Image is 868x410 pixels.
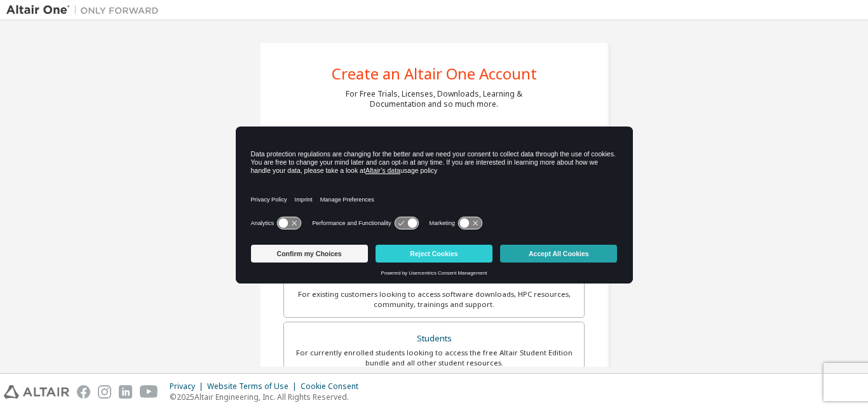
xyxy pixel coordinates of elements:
div: Cookie Consent [301,381,366,392]
img: instagram.svg [98,385,111,399]
img: linkedin.svg [119,385,132,399]
div: Create an Altair One Account [332,66,537,81]
div: For currently enrolled students looking to access the free Altair Student Edition bundle and all ... [292,348,576,368]
div: Website Terms of Use [207,381,301,392]
img: Altair One [6,4,165,17]
div: Students [292,330,576,348]
p: © 2025 Altair Engineering, Inc. All Rights Reserved. [170,392,366,402]
div: Privacy [170,381,207,392]
div: For Free Trials, Licenses, Downloads, Learning & Documentation and so much more. [346,89,522,109]
img: altair_logo.svg [4,385,69,399]
img: youtube.svg [140,385,158,399]
div: For existing customers looking to access software downloads, HPC resources, community, trainings ... [292,289,576,310]
img: facebook.svg [77,385,90,399]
